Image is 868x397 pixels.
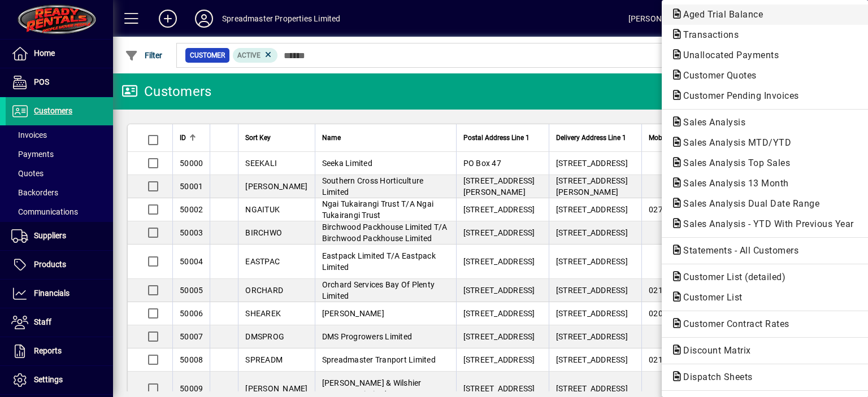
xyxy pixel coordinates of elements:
[671,345,757,356] span: Discount Matrix
[671,70,762,81] span: Customer Quotes
[671,198,825,209] span: Sales Analysis Dual Date Range
[671,178,795,189] span: Sales Analysis 13 Month
[671,272,791,282] span: Customer List (detailed)
[671,319,795,329] span: Customer Contract Rates
[671,90,805,101] span: Customer Pending Invoices
[671,50,784,60] span: Unallocated Payments
[671,158,796,168] span: Sales Analysis Top Sales
[671,117,751,128] span: Sales Analysis
[671,29,744,40] span: Transactions
[671,9,769,20] span: Aged Trial Balance
[671,292,748,303] span: Customer List
[671,137,797,148] span: Sales Analysis MTD/YTD
[671,219,860,229] span: Sales Analysis - YTD With Previous Year
[671,245,804,256] span: Statements - All Customers
[671,372,758,382] span: Dispatch Sheets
